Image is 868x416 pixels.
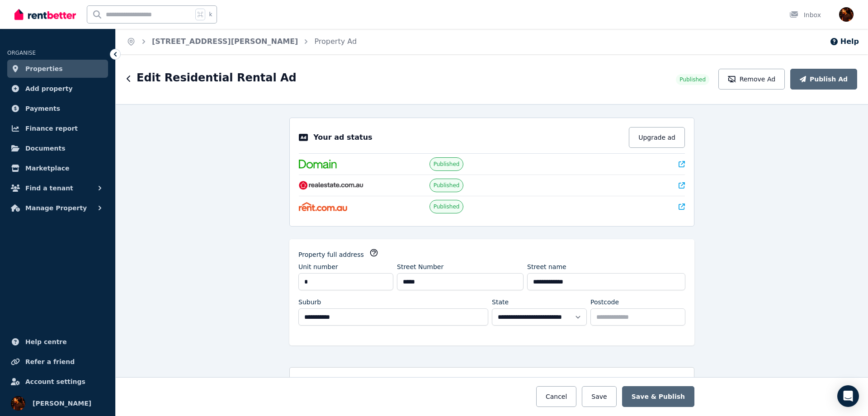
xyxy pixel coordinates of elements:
span: Published [679,76,706,83]
span: Add property [25,83,73,94]
button: Save & Publish [622,386,694,407]
label: Unit number [298,262,338,271]
label: Street Number [397,262,443,271]
button: Upgrade ad [629,127,685,148]
span: Marketplace [25,163,69,174]
span: Payments [25,103,60,114]
img: RentBetter [14,8,76,21]
span: Published [434,161,460,168]
label: State [492,298,509,307]
button: Publish Ad [790,69,857,90]
img: Sergio Lourenco da Silva [11,396,25,411]
a: [STREET_ADDRESS][PERSON_NAME] [152,37,298,46]
h5: Property Location [299,377,372,388]
button: Help [830,36,859,47]
span: Properties [25,63,63,74]
a: Refer a friend [7,353,108,371]
label: Street name [527,262,566,271]
a: Property Ad [314,37,357,46]
a: Add property [7,80,108,98]
button: Find a tenant [7,179,108,197]
a: Documents [7,139,108,157]
span: Find a tenant [25,183,73,194]
a: Finance report [7,119,108,137]
h1: Edit Residential Rental Ad [137,71,297,85]
a: Payments [7,99,108,118]
button: Remove Ad [718,69,785,90]
button: Manage Property [7,199,108,217]
span: k [209,11,212,18]
nav: Breadcrumb [116,29,368,54]
span: Finance report [25,123,78,134]
button: Save [582,386,616,407]
span: [PERSON_NAME] [33,398,91,409]
span: Manage Property [25,203,87,213]
span: Published [434,203,460,210]
img: Sergio Lourenco da Silva [839,7,854,22]
p: Your ad status [313,132,372,143]
div: Inbox [789,10,821,19]
img: RealEstate.com.au [299,181,363,190]
span: Account settings [25,376,85,387]
button: Cancel [536,386,576,407]
label: Postcode [590,298,619,307]
a: Help centre [7,333,108,351]
a: Account settings [7,373,108,391]
span: ORGANISE [7,50,36,56]
a: Marketplace [7,159,108,177]
label: Suburb [298,298,321,307]
img: Domain.com.au [299,160,337,169]
label: Property full address [298,250,364,259]
img: Rent.com.au [299,202,347,211]
span: Refer a friend [25,356,75,367]
div: Open Intercom Messenger [837,385,859,407]
span: Documents [25,143,66,154]
a: Properties [7,60,108,78]
span: Help centre [25,336,67,347]
span: Published [434,182,460,189]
